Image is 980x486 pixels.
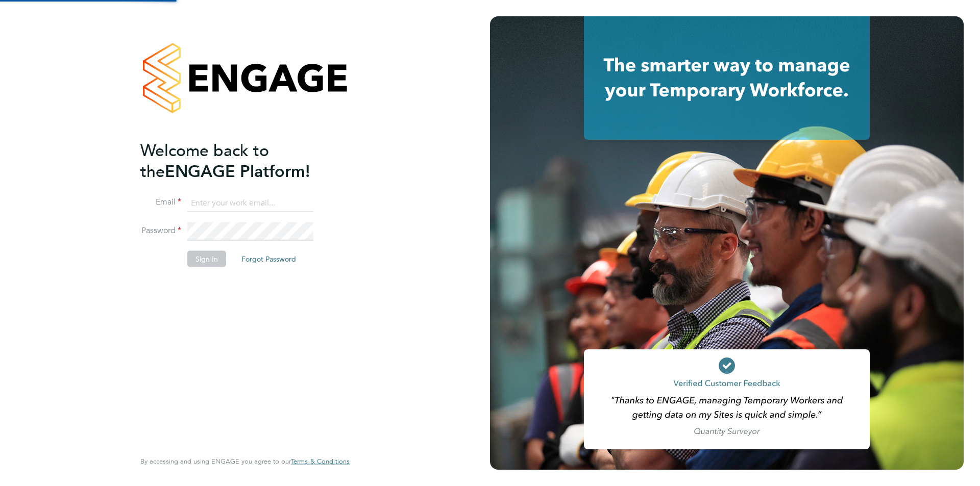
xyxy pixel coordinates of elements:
button: Forgot Password [233,251,304,267]
label: Email [140,197,181,208]
span: By accessing and using ENGAGE you agree to our [140,457,350,466]
label: Password [140,225,181,236]
h2: ENGAGE Platform! [140,140,339,182]
input: Enter your work email... [187,194,313,212]
a: Terms & Conditions [291,457,350,466]
span: Terms & Conditions [291,457,350,466]
span: Welcome back to the [140,140,269,181]
button: Sign In [187,251,226,267]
